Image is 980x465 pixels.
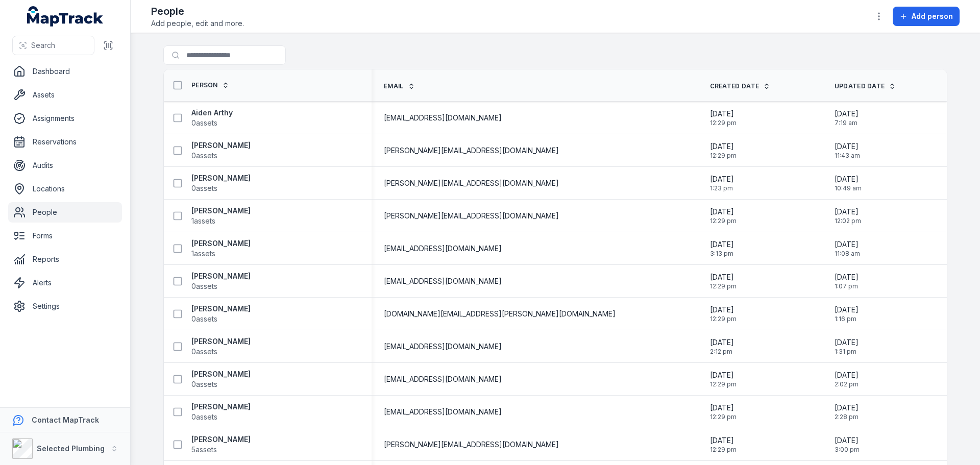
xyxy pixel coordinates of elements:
[710,272,737,282] span: [DATE]
[710,184,734,192] span: 1:23 pm
[12,36,94,55] button: Search
[8,85,122,105] a: Assets
[384,82,404,90] span: Email
[710,239,734,250] span: [DATE]
[191,402,251,412] strong: [PERSON_NAME]
[835,403,859,413] span: [DATE]
[191,434,251,455] a: [PERSON_NAME]5assets
[835,370,859,388] time: 8/11/2025, 2:02:25 PM
[191,434,251,445] strong: [PERSON_NAME]
[835,315,859,323] span: 1:16 pm
[835,413,859,421] span: 2:28 pm
[191,173,251,183] strong: [PERSON_NAME]
[32,415,99,424] strong: Contact MapTrack
[835,370,859,380] span: [DATE]
[8,179,122,199] a: Locations
[835,174,862,184] span: [DATE]
[8,296,122,316] a: Settings
[27,6,104,27] a: MapTrack
[710,370,737,380] span: [DATE]
[384,211,559,221] span: [PERSON_NAME][EMAIL_ADDRESS][DOMAIN_NAME]
[8,226,122,246] a: Forms
[710,141,737,152] span: [DATE]
[710,305,737,315] span: [DATE]
[710,152,737,160] span: 12:29 pm
[710,207,737,217] span: [DATE]
[710,82,759,90] span: Created Date
[893,7,960,26] button: Add person
[710,403,737,413] span: [DATE]
[710,315,737,323] span: 12:29 pm
[191,140,251,151] strong: [PERSON_NAME]
[384,276,502,286] span: [EMAIL_ADDRESS][DOMAIN_NAME]
[835,446,860,454] span: 3:00 pm
[191,81,218,89] span: Person
[835,207,861,217] span: [DATE]
[191,412,217,422] span: 0 assets
[835,119,859,127] span: 7:19 am
[835,217,861,225] span: 12:02 pm
[710,413,737,421] span: 12:29 pm
[191,206,251,216] strong: [PERSON_NAME]
[191,369,251,379] strong: [PERSON_NAME]
[710,305,737,323] time: 1/14/2025, 12:29:42 PM
[31,40,55,51] span: Search
[835,337,859,348] span: [DATE]
[835,239,860,258] time: 8/11/2025, 11:08:49 AM
[835,184,862,192] span: 10:49 am
[384,243,502,254] span: [EMAIL_ADDRESS][DOMAIN_NAME]
[191,183,217,193] span: 0 assets
[191,314,217,324] span: 0 assets
[8,132,122,152] a: Reservations
[191,347,217,357] span: 0 assets
[710,207,737,225] time: 1/14/2025, 12:29:42 PM
[191,271,251,281] strong: [PERSON_NAME]
[710,174,734,192] time: 2/13/2025, 1:23:00 PM
[384,145,559,156] span: [PERSON_NAME][EMAIL_ADDRESS][DOMAIN_NAME]
[8,155,122,176] a: Audits
[835,152,860,160] span: 11:43 am
[835,435,860,454] time: 8/11/2025, 3:00:17 PM
[835,141,860,160] time: 8/11/2025, 11:43:19 AM
[710,435,737,446] span: [DATE]
[191,118,217,128] span: 0 assets
[191,108,233,118] strong: Aiden Arthy
[384,439,559,450] span: [PERSON_NAME][EMAIL_ADDRESS][DOMAIN_NAME]
[191,379,217,389] span: 0 assets
[835,305,859,315] span: [DATE]
[191,173,251,193] a: [PERSON_NAME]0assets
[384,309,616,319] span: [DOMAIN_NAME][EMAIL_ADDRESS][PERSON_NAME][DOMAIN_NAME]
[710,403,737,421] time: 1/14/2025, 12:29:42 PM
[710,174,734,184] span: [DATE]
[710,380,737,388] span: 12:29 pm
[191,369,251,389] a: [PERSON_NAME]0assets
[710,119,737,127] span: 12:29 pm
[710,337,734,356] time: 5/14/2025, 2:12:32 PM
[710,435,737,454] time: 1/14/2025, 12:29:42 PM
[37,444,105,453] strong: Selected Plumbing
[710,82,771,90] a: Created Date
[835,380,859,388] span: 2:02 pm
[835,109,859,127] time: 7/29/2025, 7:19:23 AM
[710,217,737,225] span: 12:29 pm
[835,250,860,258] span: 11:08 am
[835,207,861,225] time: 8/11/2025, 12:02:58 PM
[835,403,859,421] time: 8/11/2025, 2:28:46 PM
[835,141,860,152] span: [DATE]
[8,108,122,129] a: Assignments
[710,370,737,388] time: 1/14/2025, 12:29:42 PM
[191,336,251,347] strong: [PERSON_NAME]
[384,341,502,352] span: [EMAIL_ADDRESS][DOMAIN_NAME]
[191,108,233,128] a: Aiden Arthy0assets
[8,61,122,82] a: Dashboard
[710,446,737,454] span: 12:29 pm
[835,82,896,90] a: Updated Date
[710,141,737,160] time: 1/14/2025, 12:29:42 PM
[191,216,215,226] span: 1 assets
[191,445,217,455] span: 5 assets
[384,178,559,188] span: [PERSON_NAME][EMAIL_ADDRESS][DOMAIN_NAME]
[710,348,734,356] span: 2:12 pm
[835,109,859,119] span: [DATE]
[835,305,859,323] time: 8/11/2025, 1:16:06 PM
[8,273,122,293] a: Alerts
